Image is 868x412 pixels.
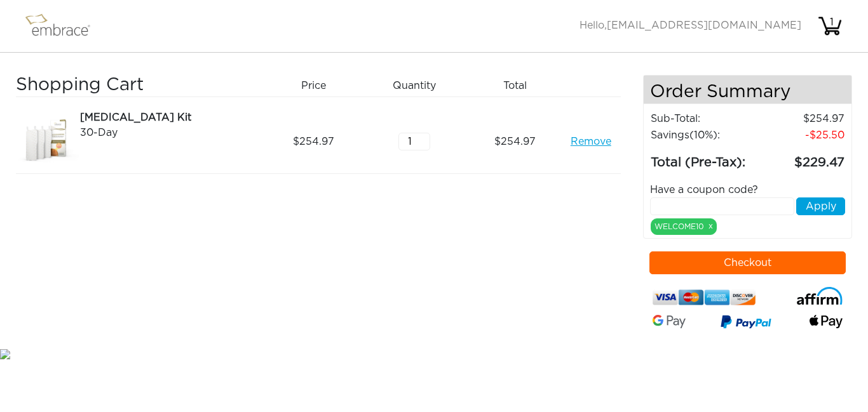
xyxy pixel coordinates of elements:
div: 30-Day [80,125,258,140]
td: Savings : [650,127,757,143]
button: Checkout [649,251,846,274]
img: logo.png [22,10,105,42]
h4: Order Summary [644,76,851,104]
div: Have a coupon code? [641,182,855,197]
img: affirm-logo.svg [797,287,843,305]
span: Hello, [580,20,801,30]
td: 229.47 [757,143,845,173]
img: credit-cards.png [653,287,756,308]
div: WELCOME10 [651,218,717,235]
span: [EMAIL_ADDRESS][DOMAIN_NAME] [607,20,801,30]
img: cart [817,13,843,39]
span: (10%) [689,130,717,140]
span: 254.97 [494,134,536,149]
td: 254.97 [757,110,845,127]
img: Google-Pay-Logo.svg [653,315,686,328]
td: Total (Pre-Tax): [650,143,757,173]
img: fullApplePay.png [810,315,843,328]
a: Remove [571,134,611,149]
a: x [709,220,713,232]
button: Apply [796,197,845,215]
a: 1 [817,20,843,30]
div: [MEDICAL_DATA] Kit [80,110,258,125]
span: 254.97 [293,134,334,149]
img: paypal-v3.png [721,312,771,333]
td: 25.50 [757,127,845,143]
div: 1 [819,15,844,30]
div: Total [470,75,571,96]
td: Sub-Total: [650,110,757,127]
span: Quantity [393,78,436,93]
div: Price [268,75,369,96]
img: beb8096c-8da6-11e7-b488-02e45ca4b85b.jpeg [16,110,79,173]
h3: Shopping Cart [16,75,259,96]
